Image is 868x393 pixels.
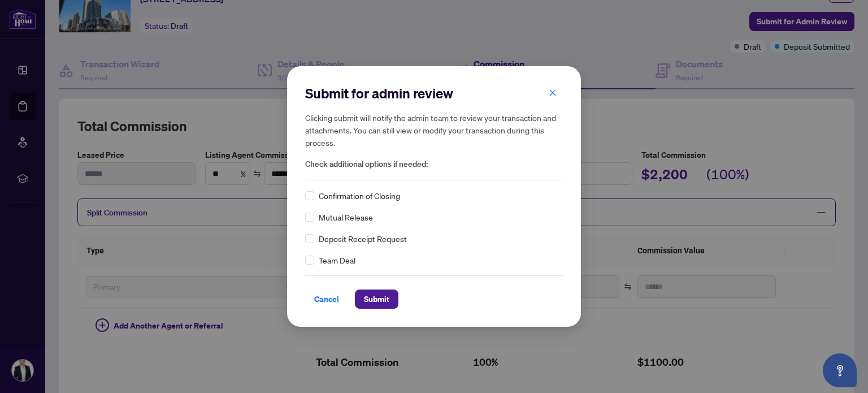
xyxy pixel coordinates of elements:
span: Check additional options if needed: [305,158,563,171]
span: Submit [364,290,389,308]
span: Cancel [314,290,339,308]
button: Cancel [305,290,348,309]
span: Deposit Receipt Request [319,232,407,245]
span: Confirmation of Closing [319,189,400,202]
h2: Submit for admin review [305,84,563,102]
span: Team Deal [319,254,355,266]
button: Submit [355,290,398,309]
h5: Clicking submit will notify the admin team to review your transaction and attachments. You can st... [305,111,563,149]
span: close [549,89,557,97]
span: Mutual Release [319,211,373,223]
button: Open asap [823,353,857,387]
